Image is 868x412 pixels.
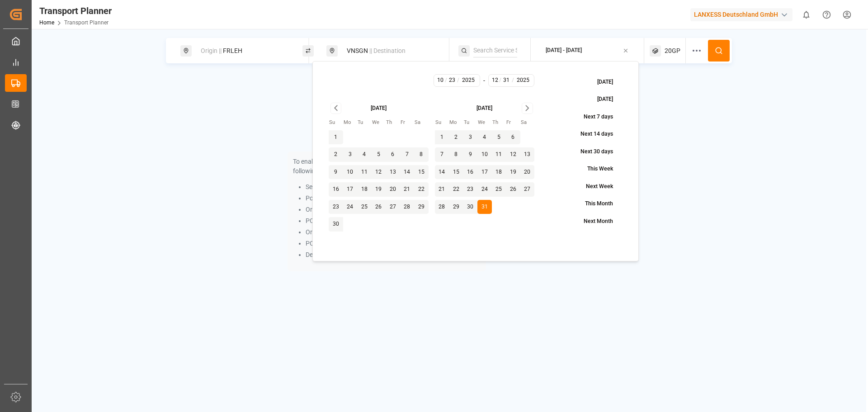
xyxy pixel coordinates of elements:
[690,8,793,21] div: LANXESS Deutschland GmbH
[400,182,415,197] button: 21
[414,118,429,127] th: Saturday
[343,182,358,197] button: 17
[463,147,478,162] button: 9
[369,47,406,54] span: || Destination
[306,182,481,192] li: Service String
[520,118,535,127] th: Saturday
[477,118,492,127] th: Wednesday
[414,182,429,197] button: 22
[449,130,463,145] button: 2
[477,130,492,145] button: 4
[449,147,463,162] button: 8
[386,200,400,214] button: 27
[372,200,386,214] button: 26
[435,165,449,180] button: 14
[563,109,623,125] button: Next 7 days
[514,76,533,85] input: YYYY
[463,165,478,180] button: 16
[477,182,492,197] button: 24
[435,130,449,145] button: 1
[816,5,837,25] button: Help Center
[520,182,535,197] button: 27
[372,147,386,162] button: 5
[459,76,478,85] input: YYYY
[492,130,506,145] button: 5
[329,118,343,127] th: Sunday
[414,165,429,180] button: 15
[501,76,512,85] input: D
[372,118,386,127] th: Wednesday
[449,118,463,127] th: Monday
[560,144,623,160] button: Next 30 days
[330,103,342,114] button: Go to previous month
[473,44,517,57] input: Search Service String
[566,161,623,177] button: This Week
[329,182,343,197] button: 16
[565,179,623,194] button: Next Week
[306,194,481,203] li: Port Pair
[463,200,478,214] button: 30
[386,182,400,197] button: 20
[343,165,358,180] button: 10
[293,157,481,176] p: To enable searching, add ETA, ETD, containerType and one of the following:
[512,76,514,85] span: /
[690,6,796,23] button: LANXESS Deutschland GmbH
[492,147,506,162] button: 11
[435,182,449,197] button: 21
[329,217,343,232] button: 30
[520,165,535,180] button: 20
[343,118,358,127] th: Monday
[329,147,343,162] button: 2
[477,165,492,180] button: 17
[39,19,54,26] a: Home
[457,76,459,85] span: /
[449,165,463,180] button: 15
[400,118,415,127] th: Friday
[492,165,506,180] button: 18
[386,147,400,162] button: 6
[372,182,386,197] button: 19
[477,147,492,162] button: 10
[536,42,639,60] button: [DATE] - [DATE]
[400,200,415,214] button: 28
[490,76,500,85] input: M
[506,182,520,197] button: 26
[386,118,400,127] th: Thursday
[483,74,485,87] div: -
[436,76,445,85] input: M
[39,4,112,18] div: Transport Planner
[400,147,415,162] button: 7
[463,130,478,145] button: 3
[477,200,492,214] button: 31
[449,182,463,197] button: 22
[506,165,520,180] button: 19
[506,118,520,127] th: Friday
[506,130,520,145] button: 6
[499,76,501,85] span: /
[329,200,343,214] button: 23
[463,118,478,127] th: Tuesday
[576,92,623,108] button: [DATE]
[576,74,623,90] button: [DATE]
[357,118,372,127] th: Tuesday
[546,47,582,55] div: [DATE] - [DATE]
[343,200,358,214] button: 24
[796,5,816,25] button: show 0 new notifications
[357,200,372,214] button: 25
[463,182,478,197] button: 23
[306,216,481,226] li: POL and Service String
[386,165,400,180] button: 13
[341,43,439,59] div: VNSGN
[414,147,429,162] button: 8
[563,213,623,229] button: Next Month
[447,76,458,85] input: D
[400,165,415,180] button: 14
[306,205,481,214] li: Origin and Destination
[449,200,463,214] button: 29
[195,43,293,59] div: FRLEH
[329,165,343,180] button: 9
[560,127,623,142] button: Next 14 days
[414,200,429,214] button: 29
[435,147,449,162] button: 7
[476,104,492,113] div: [DATE]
